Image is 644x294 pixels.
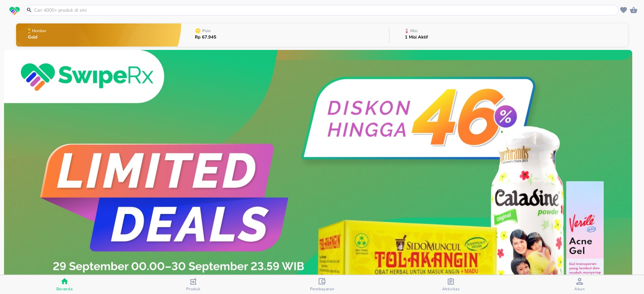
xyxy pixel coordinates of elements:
[574,286,585,292] span: Akun
[28,35,48,40] p: Gold
[129,275,258,294] button: Produk
[16,22,181,48] button: MemberGold
[405,35,428,40] p: 1 Misi Aktif
[56,286,73,292] span: Beranda
[386,275,515,294] button: Aktivitas
[186,286,201,292] span: Produk
[34,7,617,14] input: Cari 4000+ produk di sini
[389,22,628,48] button: Misi1 Misi Aktif
[202,29,211,33] p: Poin
[32,29,46,33] p: Member
[258,275,386,294] button: Pembayaran
[181,22,389,48] button: PoinRp 67.945
[410,29,418,33] p: Misi
[442,286,460,292] span: Aktivitas
[9,7,20,15] img: logo_swiperx_s.bd005f3b.svg
[310,286,334,292] span: Pembayaran
[195,35,216,40] p: Rp 67.945
[515,275,644,294] button: Akun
